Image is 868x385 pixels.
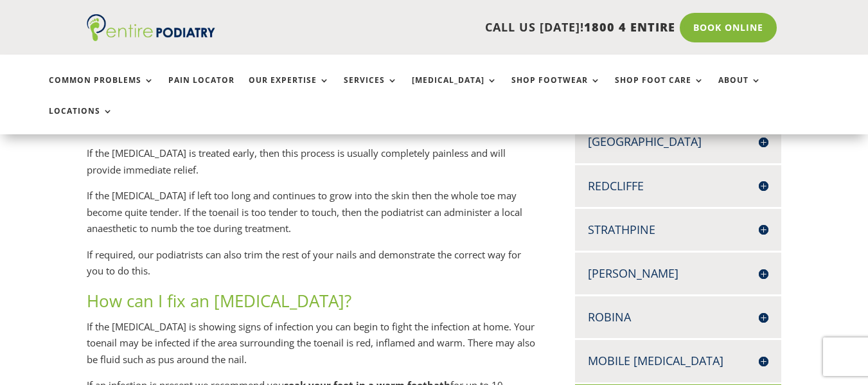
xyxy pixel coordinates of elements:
[49,76,154,103] a: Common Problems
[87,247,537,289] p: If required, our podiatrists can also trim the rest of your nails and demonstrate the correct way...
[718,76,761,103] a: About
[168,76,235,103] a: Pain Locator
[87,145,537,188] p: If the [MEDICAL_DATA] is treated early, then this process is usually completely painless and will...
[588,134,768,150] h4: [GEOGRAPHIC_DATA]
[615,76,704,103] a: Shop Foot Care
[511,76,601,103] a: Shop Footwear
[245,19,675,36] p: CALL US [DATE]!
[49,107,113,134] a: Locations
[588,353,768,369] h4: Mobile [MEDICAL_DATA]
[588,309,768,325] h4: Robina
[584,19,675,35] span: 1800 4 ENTIRE
[680,13,777,42] a: Book Online
[588,222,768,238] h4: Strathpine
[344,76,398,103] a: Services
[87,188,537,247] p: If the [MEDICAL_DATA] if left too long and continues to grow into the skin then the whole toe may...
[412,76,497,103] a: [MEDICAL_DATA]
[87,14,215,41] img: logo (1)
[87,289,351,312] span: How can I fix an [MEDICAL_DATA]?
[87,319,537,378] p: If the [MEDICAL_DATA] is showing signs of infection you can begin to fight the infection at home....
[249,76,330,103] a: Our Expertise
[87,31,215,44] a: Entire Podiatry
[588,265,768,282] h4: [PERSON_NAME]
[588,178,768,194] h4: Redcliffe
